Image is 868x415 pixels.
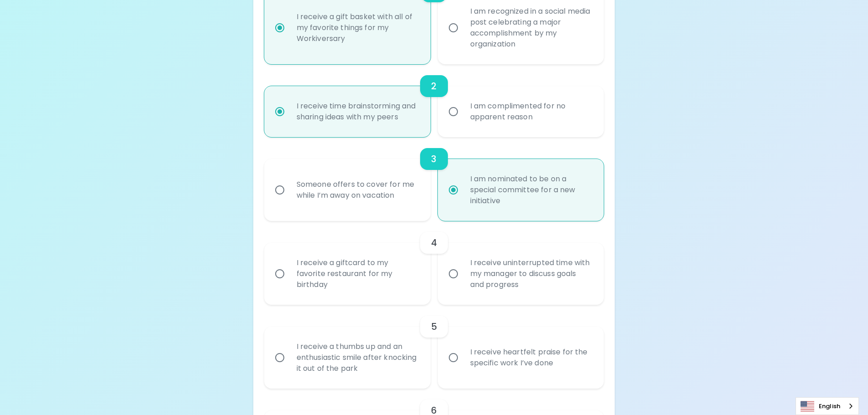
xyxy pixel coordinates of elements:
[264,137,604,221] div: choice-group-check
[431,79,437,93] h6: 2
[264,64,604,137] div: choice-group-check
[463,90,599,133] div: I am complimented for no apparent reason
[796,397,859,415] aside: Language selected: English
[796,397,859,415] div: Language
[463,336,599,379] div: I receive heartfelt praise for the specific work I’ve done
[289,0,426,55] div: I receive a gift basket with all of my favorite things for my Workiversary
[289,330,426,385] div: I receive a thumbs up and an enthusiastic smile after knocking it out of the park
[431,319,437,334] h6: 5
[463,246,599,301] div: I receive uninterrupted time with my manager to discuss goals and progress
[289,168,426,212] div: Someone offers to cover for me while I’m away on vacation
[431,236,437,250] h6: 4
[264,221,604,305] div: choice-group-check
[264,305,604,389] div: choice-group-check
[289,246,426,301] div: I receive a giftcard to my favorite restaurant for my birthday
[289,90,426,133] div: I receive time brainstorming and sharing ideas with my peers
[796,398,858,415] a: English
[463,163,599,217] div: I am nominated to be on a special committee for a new initiative
[431,152,437,166] h6: 3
